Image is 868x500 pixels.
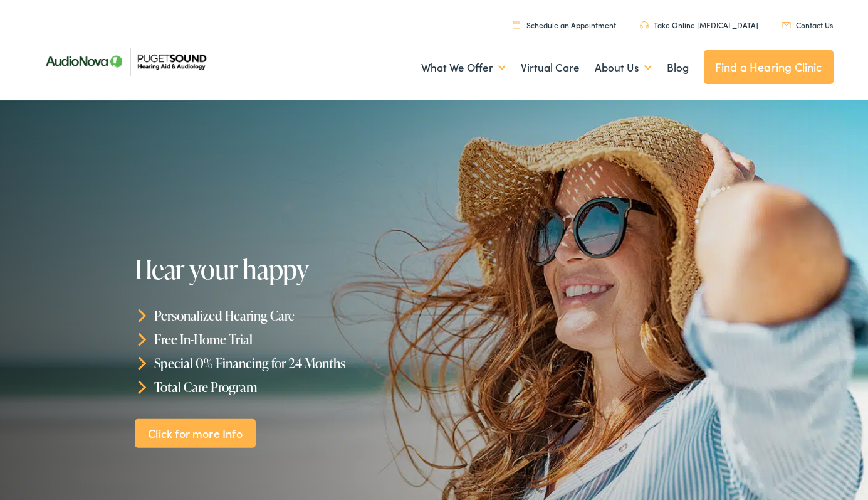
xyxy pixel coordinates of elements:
[135,351,439,375] li: Special 0% Financing for 24 Months
[782,19,833,30] a: Contact Us
[135,304,439,327] li: Personalized Hearing Care
[521,45,580,91] a: Virtual Care
[513,19,616,30] a: Schedule an Appointment
[135,327,439,351] li: Free In-Home Trial
[421,45,506,91] a: What We Offer
[135,255,439,284] h1: Hear your happy
[595,45,652,91] a: About Us
[640,21,649,29] img: utility icon
[135,418,256,448] a: Click for more Info
[640,19,758,30] a: Take Online [MEDICAL_DATA]
[135,375,439,398] li: Total Care Program
[513,21,520,29] img: utility icon
[667,45,689,91] a: Blog
[782,22,791,28] img: utility icon
[704,50,834,84] a: Find a Hearing Clinic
